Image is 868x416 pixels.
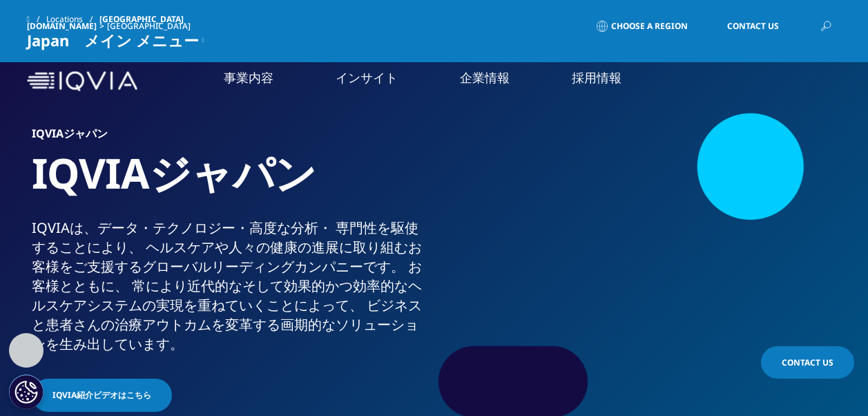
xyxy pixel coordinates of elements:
[32,128,429,147] h6: IQVIAジャパン
[32,379,172,412] a: IQVIA紹介ビデオはこちら
[467,128,836,404] img: 873_asian-businesspeople-meeting-in-office.jpg
[727,22,779,30] span: Contact Us
[32,147,429,218] h1: IQVIAジャパン
[761,346,854,379] a: Contact Us
[107,21,196,32] div: [GEOGRAPHIC_DATA]
[611,21,688,32] span: Choose a Region
[782,357,833,368] span: Contact Us
[32,218,429,354] div: IQVIAは、​データ・​テクノロジー・​高度な​分析・​ 専門性を​駆使する​ことに​より、​ ヘルスケアや​人々の​健康の​進展に​取り組む​お客様を​ご支援​する​グローバル​リーディング...
[336,69,398,86] a: インサイト
[52,389,151,401] span: IQVIA紹介ビデオはこちら
[460,69,510,86] a: 企業情報
[572,69,621,86] a: 採用情報
[27,20,97,32] a: [DOMAIN_NAME]
[706,10,800,42] a: Contact Us
[143,48,842,114] nav: Primary
[9,375,44,409] button: Cookie 設定
[224,69,273,86] a: 事業内容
